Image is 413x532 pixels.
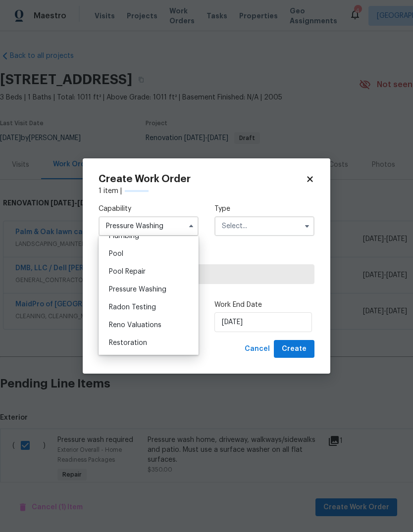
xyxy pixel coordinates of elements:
[107,269,306,279] span: Select trade partner
[109,322,161,329] span: Reno Valuations
[109,250,123,257] span: Pool
[282,343,307,355] span: Create
[99,174,306,184] h2: Create Work Order
[109,286,166,293] span: Pressure Washing
[214,216,314,236] input: Select...
[99,204,199,214] label: Capability
[214,312,312,332] input: M/D/YYYY
[109,304,156,311] span: Radon Testing
[301,220,313,232] button: Show options
[109,268,146,275] span: Pool Repair
[99,252,314,262] label: Trade Partner
[109,339,147,346] span: Restoration
[109,233,139,240] span: Plumbing
[99,216,199,236] input: Select...
[214,300,314,310] label: Work End Date
[214,204,314,214] label: Type
[245,343,270,355] span: Cancel
[185,220,197,232] button: Hide options
[99,186,314,196] div: 1 item |
[241,340,274,358] button: Cancel
[274,340,314,358] button: Create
